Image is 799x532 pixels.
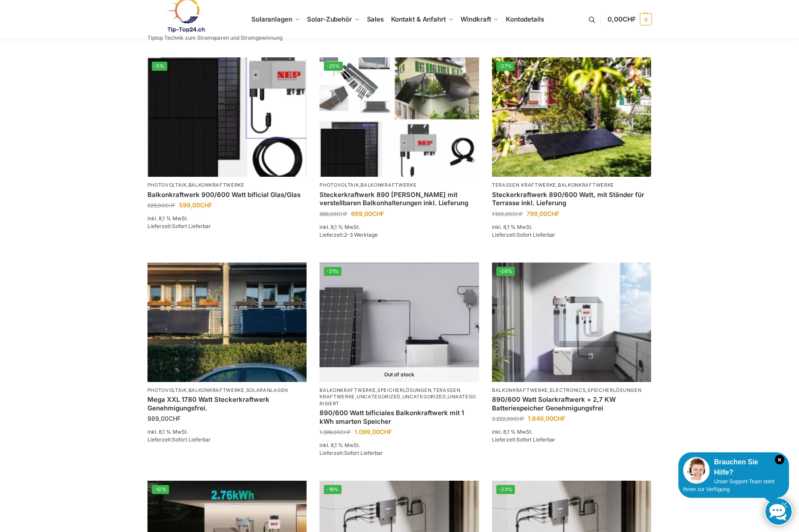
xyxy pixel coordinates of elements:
[320,429,351,435] bdi: 1.399,00
[147,436,211,443] span: Lieferzeit:
[147,57,307,177] img: Bificiales Hochleistungsmodul
[492,387,548,393] a: Balkonkraftwerke
[372,210,384,217] span: CHF
[351,210,384,217] bdi: 669,00
[340,429,351,435] span: CHF
[147,57,307,177] a: -5%Bificiales Hochleistungsmodul
[320,57,479,177] img: 860 Watt Komplett mit Balkonhalterung
[147,415,181,422] bdi: 989,00
[683,457,710,484] img: Customer service
[200,201,212,209] span: CHF
[188,182,244,188] a: Balkonkraftwerke
[320,263,479,382] a: -21% Out of stockASE 1000 Batteriespeicher
[320,191,479,207] a: Steckerkraftwerk 890 Watt mit verstellbaren Balkonhalterungen inkl. Lieferung
[553,415,565,422] span: CHF
[147,395,307,412] a: Mega XXL 1780 Watt Steckerkraftwerk Genehmigungsfrei.
[320,232,378,238] span: Lieferzeit:
[492,263,652,382] img: Steckerkraftwerk mit 2,7kwh-Speicher
[320,387,460,400] a: Terassen Kraftwerke
[492,232,555,238] span: Lieferzeit:
[608,15,636,23] span: 0,00
[506,15,544,23] span: Kontodetails
[683,457,784,478] div: Brauchen Sie Hilfe?
[492,428,652,436] p: inkl. 8,1 % MwSt.
[517,232,555,238] span: Sofort Lieferbar
[147,35,282,41] p: Tiptop Technik zum Stromsparen und Stromgewinnung
[172,436,211,443] span: Sofort Lieferbar
[492,263,652,382] a: -26%Steckerkraftwerk mit 2,7kwh-Speicher
[492,416,524,422] bdi: 2.222,00
[320,387,479,407] p: , , , , ,
[320,394,476,406] a: Unkategorisiert
[683,479,774,492] span: Unser Support-Team steht Ihnen zur Verfügung
[320,182,479,188] p: ,
[147,387,187,393] a: Photovoltaik
[640,13,652,25] span: 0
[360,182,417,188] a: Balkonkraftwerke
[514,416,524,422] span: CHF
[492,387,652,394] p: , ,
[461,15,491,23] span: Windkraft
[147,223,211,229] span: Lieferzeit:
[547,210,559,217] span: CHF
[608,6,652,32] a: 0,00CHF 0
[147,428,307,436] p: inkl. 8,1 % MwSt.
[492,223,652,231] p: inkl. 8,1 % MwSt.
[380,428,392,435] span: CHF
[558,182,614,188] a: Balkonkraftwerke
[354,428,392,435] bdi: 1.099,00
[147,215,307,222] p: inkl. 8,1 % MwSt.
[528,415,565,422] bdi: 1.649,00
[320,57,479,177] a: -25%860 Watt Komplett mit Balkonhalterung
[172,223,211,229] span: Sofort Lieferbar
[169,415,181,422] span: CHF
[492,211,523,217] bdi: 1.100,00
[179,201,212,209] bdi: 599,00
[526,210,559,217] bdi: 799,00
[587,387,641,393] a: Speicherlösungen
[320,387,376,393] a: Balkonkraftwerke
[357,394,401,400] a: Uncategorized
[147,182,187,188] a: Photovoltaik
[147,182,307,188] p: ,
[320,182,359,188] a: Photovoltaik
[775,455,784,464] i: Schließen
[492,191,652,207] a: Steckerkraftwerk 890/600 Watt, mit Ständer für Terrasse inkl. Lieferung
[320,450,383,456] span: Lieferzeit:
[251,15,292,23] span: Solaranlagen
[377,387,431,393] a: Speicherlösungen
[344,450,383,456] span: Sofort Lieferbar
[512,211,523,217] span: CHF
[344,232,378,238] span: 2-3 Werktage
[492,395,652,412] a: 890/600 Watt Solarkraftwerk + 2,7 KW Batteriespeicher Genehmigungsfrei
[623,15,636,23] span: CHF
[320,441,479,449] p: inkl. 8,1 % MwSt.
[165,202,175,209] span: CHF
[517,436,555,443] span: Sofort Lieferbar
[188,387,244,393] a: Balkonkraftwerke
[307,15,352,23] span: Solar-Zubehör
[147,202,175,209] bdi: 629,00
[492,182,652,188] p: ,
[492,182,556,188] a: Terassen Kraftwerke
[550,387,586,393] a: Electronics
[320,263,479,382] img: ASE 1000 Batteriespeicher
[337,211,348,217] span: CHF
[320,211,348,217] bdi: 888,00
[320,223,479,231] p: inkl. 8,1 % MwSt.
[320,409,479,426] a: 890/600 Watt bificiales Balkonkraftwerk mit 1 kWh smarten Speicher
[492,57,652,177] a: -27%Steckerkraftwerk 890/600 Watt, mit Ständer für Terrasse inkl. Lieferung
[246,387,288,393] a: Solaranlagen
[391,15,446,23] span: Kontakt & Anfahrt
[367,15,384,23] span: Sales
[492,57,652,177] img: Steckerkraftwerk 890/600 Watt, mit Ständer für Terrasse inkl. Lieferung
[402,394,446,400] a: Uncategorized
[147,263,307,382] img: 2 Balkonkraftwerke
[147,191,307,199] a: Balkonkraftwerk 900/600 Watt bificial Glas/Glas
[492,436,555,443] span: Lieferzeit:
[147,387,307,394] p: , ,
